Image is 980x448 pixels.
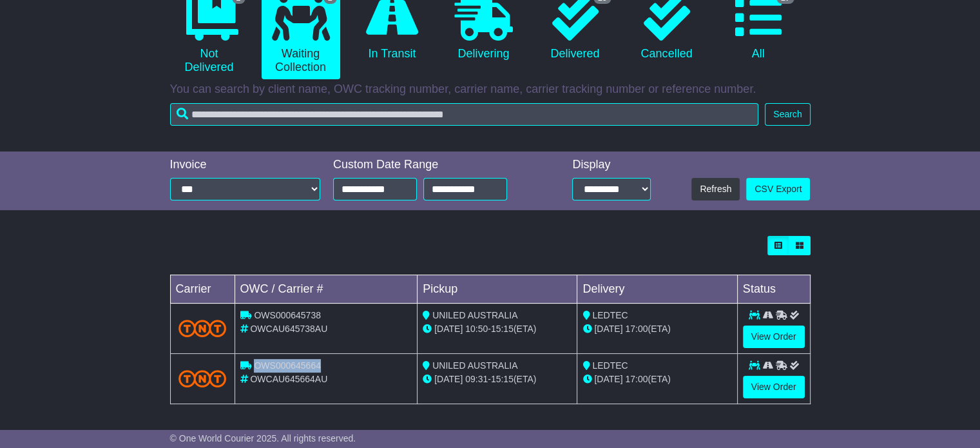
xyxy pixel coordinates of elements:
div: Display [572,158,651,172]
span: [DATE] [434,324,463,334]
span: 17:00 [625,324,648,334]
span: [DATE] [434,374,463,384]
span: 10:50 [465,324,488,334]
td: Delivery [577,275,737,304]
td: OWC / Carrier # [235,275,418,304]
span: 17:00 [625,374,648,384]
span: © One World Courier 2025. All rights reserved. [170,433,356,443]
td: Carrier [170,275,235,304]
span: LEDTEC [592,310,628,320]
div: Invoice [170,158,321,172]
div: - (ETA) [423,322,572,336]
div: (ETA) [582,322,731,336]
button: Search [765,103,810,126]
span: 09:31 [465,374,488,384]
span: 15:15 [491,374,514,384]
span: [DATE] [594,324,622,334]
span: UNILED AUSTRALIA [432,310,517,320]
span: OWS000645664 [254,360,321,371]
a: View Order [743,326,805,348]
div: Custom Date Range [333,158,538,172]
span: OWCAU645664AU [250,374,327,384]
span: OWS000645738 [254,310,321,320]
a: View Order [743,376,805,398]
span: 15:15 [491,324,514,334]
span: [DATE] [594,374,622,384]
td: Pickup [418,275,577,304]
td: Status [737,275,810,304]
a: CSV Export [746,178,810,200]
img: TNT_Domestic.png [178,320,227,337]
div: (ETA) [582,373,731,386]
button: Refresh [691,178,740,200]
span: OWCAU645738AU [250,324,327,334]
img: TNT_Domestic.png [178,370,227,387]
span: UNILED AUSTRALIA [432,360,517,371]
div: - (ETA) [423,373,572,386]
p: You can search by client name, OWC tracking number, carrier name, carrier tracking number or refe... [170,83,811,97]
span: LEDTEC [592,360,628,371]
